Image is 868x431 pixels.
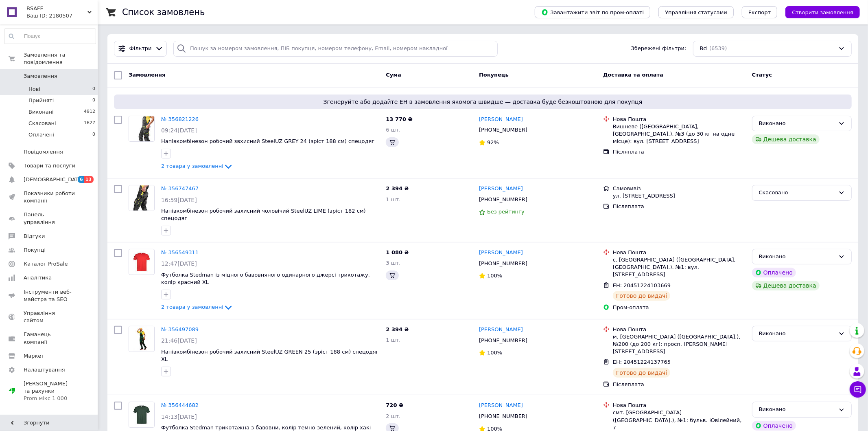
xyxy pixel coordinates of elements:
span: Управління сайтом [24,310,75,324]
a: Фото товару [129,185,155,211]
button: Чат з покупцем [850,381,866,398]
span: Повідомлення [24,148,63,156]
a: Створити замовлення [777,9,860,15]
div: Нова Пошта [613,116,746,123]
a: Напівкомбінезон робочий захисний SteelUZ GREEN 25 (зріст 188 см) спецодяг XL [161,349,379,363]
span: Покупець [479,72,509,78]
div: Виконано [759,330,835,338]
div: Нова Пошта [613,326,746,333]
div: Готово до видачі [613,291,671,301]
span: Футболка Stedman із міцного бавовняного одинарного джерсі трикотажу, колір красний XL [161,272,370,286]
span: [DEMOGRAPHIC_DATA] [24,176,84,183]
button: Експорт [742,6,778,18]
div: Виконано [759,405,835,414]
div: Оплачено [752,268,796,277]
div: Ваш ID: 2180507 [26,12,98,20]
a: [PERSON_NAME] [479,116,523,123]
span: 1 шт. [386,337,400,343]
span: 12:47[DATE] [161,260,197,267]
span: Замовлення [24,73,57,80]
a: [PERSON_NAME] [479,326,523,334]
a: 2 товара у замовленні [161,163,233,169]
span: [PHONE_NUMBER] [479,413,527,419]
span: Налаштування [24,366,65,374]
span: ЕН: 20451224103669 [613,282,671,288]
span: 1627 [84,120,95,127]
div: Дешева доставка [752,281,820,290]
span: Згенеруйте або додайте ЕН в замовлення якомога швидше — доставка буде безкоштовною для покупця [117,98,848,106]
span: Замовлення [129,72,165,78]
span: Управління статусами [665,9,727,15]
div: Нова Пошта [613,249,746,256]
span: Аналітика [24,274,52,281]
a: [PERSON_NAME] [479,185,523,193]
h1: Список замовлень [122,7,205,17]
img: Фото товару [129,185,154,211]
div: Післяплата [613,148,746,156]
span: Панель управління [24,211,75,226]
a: Напівкомбінезон робочий захисний чоловічий SteelUZ LIME (зріст 182 см) спецодяг [161,208,366,222]
span: Без рейтингу [487,209,525,215]
span: Фільтри [129,45,152,53]
span: Створити замовлення [792,9,853,15]
span: Статус [752,72,772,78]
a: № 356549311 [161,249,199,255]
span: 0 [92,131,95,139]
span: Експорт [748,9,771,15]
span: 2 товара у замовленні [161,304,223,310]
span: ЕН: 20451224137765 [613,359,671,365]
span: 09:24[DATE] [161,127,197,134]
span: 21:46[DATE] [161,337,197,344]
span: Товари та послуги [24,162,75,169]
span: 720 ₴ [386,402,403,408]
div: Післяплата [613,203,746,210]
span: Маркет [24,352,44,360]
span: 14:13[DATE] [161,413,197,420]
div: Післяплата [613,381,746,388]
span: Cума [386,72,401,78]
span: Всі [700,45,708,53]
span: BSAFE [26,5,87,12]
div: Нова Пошта [613,402,746,409]
div: Виконано [759,253,835,261]
div: Вишневе ([GEOGRAPHIC_DATA], [GEOGRAPHIC_DATA].), №3 (до 30 кг на одне місце): вул. [STREET_ADDRESS] [613,123,746,145]
span: Оплачені [28,131,54,139]
span: 100% [487,273,502,279]
a: Фото товару [129,326,155,352]
span: 3 шт. [386,260,400,266]
span: 13 [84,176,94,183]
img: Фото товару [129,116,154,141]
a: Фото товару [129,116,155,142]
span: Прийняті [28,97,54,104]
span: 6 [78,176,84,183]
a: № 356747467 [161,185,199,191]
div: ул. [STREET_ADDRESS] [613,192,746,200]
span: 2 394 ₴ [386,326,409,332]
span: Відгуки [24,233,45,240]
span: 2 товара у замовленні [161,163,223,169]
span: [PERSON_NAME] та рахунки [24,380,75,402]
a: Напівкомбінезон робочий звхисний SteelUZ GREY 24 (зріст 188 см) спецодяг [161,138,374,144]
img: Фото товару [129,326,154,352]
span: Покупці [24,246,46,254]
a: Фото товару [129,249,155,275]
span: Показники роботи компанії [24,190,75,205]
span: 1 шт. [386,196,400,202]
span: [PHONE_NUMBER] [479,127,527,133]
a: 2 товара у замовленні [161,304,233,310]
span: 2 шт. [386,413,400,419]
span: Доставка та оплата [603,72,663,78]
div: с. [GEOGRAPHIC_DATA] ([GEOGRAPHIC_DATA], [GEOGRAPHIC_DATA].), №1: вул. [STREET_ADDRESS] [613,256,746,279]
a: Фото товару [129,402,155,428]
button: Створити замовлення [785,6,860,18]
span: 13 770 ₴ [386,116,412,122]
span: Завантажити звіт по пром-оплаті [541,9,644,16]
span: 4912 [84,108,95,116]
span: 92% [487,139,499,145]
span: Збережені фільтри: [631,45,687,53]
a: № 356821226 [161,116,199,122]
img: Фото товару [133,402,150,427]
